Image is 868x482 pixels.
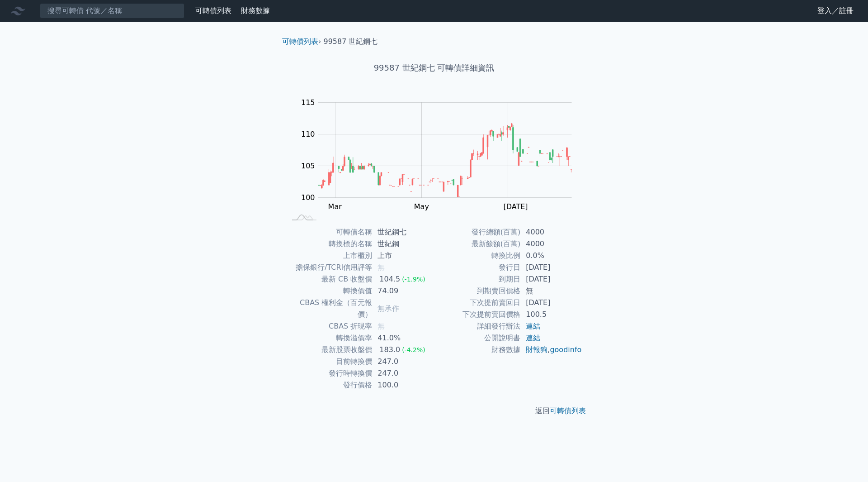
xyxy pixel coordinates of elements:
[286,297,372,320] td: CBAS 權利金（百元報價）
[282,36,321,47] li: ›
[286,379,372,391] td: 發行價格
[286,250,372,262] td: 上市櫃別
[286,320,372,332] td: CBAS 折現率
[296,98,585,211] g: Chart
[550,345,581,354] a: goodinfo
[434,297,520,309] td: 下次提前賣回日
[328,202,342,211] tspan: Mar
[520,273,582,285] td: [DATE]
[550,406,586,415] a: 可轉債列表
[434,250,520,262] td: 轉換比例
[434,238,520,250] td: 最新餘額(百萬)
[434,332,520,344] td: 公開說明書
[434,320,520,332] td: 詳細發行辦法
[286,344,372,356] td: 最新股票收盤價
[520,297,582,309] td: [DATE]
[520,262,582,273] td: [DATE]
[402,276,425,283] span: (-1.9%)
[241,6,270,15] a: 財務數據
[301,162,315,170] tspan: 105
[434,273,520,285] td: 到期日
[286,332,372,344] td: 轉換溢價率
[372,367,434,379] td: 247.0
[286,367,372,379] td: 發行時轉換價
[434,226,520,238] td: 發行總額(百萬)
[503,202,528,211] tspan: [DATE]
[377,344,402,356] div: 183.0
[372,356,434,367] td: 247.0
[520,238,582,250] td: 4000
[377,263,385,272] span: 無
[434,285,520,297] td: 到期賣回價格
[372,379,434,391] td: 100.0
[520,226,582,238] td: 4000
[402,346,425,353] span: (-4.2%)
[275,406,593,416] p: 返回
[40,3,184,19] input: 搜尋可轉債 代號／名稱
[286,262,372,273] td: 擔保銀行/TCRI信用評等
[324,36,378,47] li: 99587 世紀鋼七
[372,250,434,262] td: 上市
[286,285,372,297] td: 轉換價值
[286,273,372,285] td: 最新 CB 收盤價
[520,250,582,262] td: 0.0%
[286,226,372,238] td: 可轉債名稱
[810,4,861,18] a: 登入／註冊
[286,238,372,250] td: 轉換標的名稱
[377,273,402,285] div: 104.5
[434,344,520,356] td: 財務數據
[282,37,318,46] a: 可轉債列表
[372,226,434,238] td: 世紀鋼七
[301,98,315,107] tspan: 115
[372,238,434,250] td: 世紀鋼
[520,344,582,356] td: ,
[526,334,540,342] a: 連結
[377,322,385,330] span: 無
[526,322,540,330] a: 連結
[195,6,231,15] a: 可轉債列表
[520,309,582,320] td: 100.5
[301,130,315,138] tspan: 110
[526,345,547,354] a: 財報狗
[414,202,429,211] tspan: May
[434,262,520,273] td: 發行日
[372,332,434,344] td: 41.0%
[301,193,315,202] tspan: 100
[286,356,372,367] td: 目前轉換價
[275,62,593,74] h1: 99587 世紀鋼七 可轉債詳細資訊
[434,309,520,320] td: 下次提前賣回價格
[377,304,399,313] span: 無承作
[520,285,582,297] td: 無
[372,285,434,297] td: 74.09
